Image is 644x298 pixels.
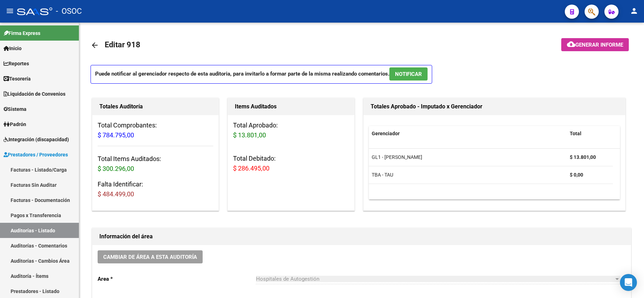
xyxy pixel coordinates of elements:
span: Firma Express [4,29,40,37]
span: $ 13.801,00 [233,131,266,139]
button: Cambiar de área a esta auditoría [98,250,203,263]
span: - OSOC [56,4,82,19]
span: Cambiar de área a esta auditoría [103,254,197,260]
span: Integración (discapacidad) [4,136,69,143]
h3: Total Debitado: [233,154,349,173]
span: GL1 - [PERSON_NAME] [372,154,422,160]
h3: Total Comprobantes: [98,120,213,140]
span: $ 784.795,00 [98,131,134,139]
h1: Totales Aprobado - Imputado x Gerenciador [371,101,619,112]
span: $ 484.499,00 [98,190,134,198]
h1: Totales Auditoría [99,101,211,112]
span: TBA - TAU [372,172,393,178]
span: Editar 918 [105,40,140,49]
mat-icon: person [630,7,638,15]
span: Prestadores / Proveedores [4,151,68,159]
h3: Falta Identificar: [98,179,213,199]
h1: Información del área [99,231,624,242]
h3: Total Aprobado: [233,120,349,140]
span: Padrón [4,120,26,128]
span: Sistema [4,105,27,113]
span: Inicio [4,44,22,52]
span: Reportes [4,60,29,67]
div: Open Intercom Messenger [620,274,637,291]
span: Hospitales de Autogestión [256,276,319,282]
strong: $ 13.801,00 [570,154,596,160]
strong: $ 0,00 [570,172,583,178]
span: Generar informe [575,42,623,48]
datatable-header-cell: Gerenciador [369,126,567,141]
span: $ 300.296,00 [98,165,134,172]
p: Area * [98,275,256,283]
p: Puede notificar al gerenciador respecto de esta auditoria, para invitarlo a formar parte de la mi... [91,65,432,84]
mat-icon: arrow_back [91,41,99,49]
span: Total [570,131,581,136]
h1: Items Auditados [235,101,347,112]
button: NOTIFICAR [389,67,428,81]
span: NOTIFICAR [395,71,422,77]
h3: Total Items Auditados: [98,154,213,174]
span: Liquidación de Convenios [4,90,65,98]
mat-icon: menu [6,7,14,15]
span: Tesorería [4,75,31,83]
span: $ 286.495,00 [233,165,269,172]
mat-icon: cloud_download [567,40,575,48]
datatable-header-cell: Total [567,126,613,141]
button: Generar informe [561,38,629,51]
span: Gerenciador [372,131,400,136]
